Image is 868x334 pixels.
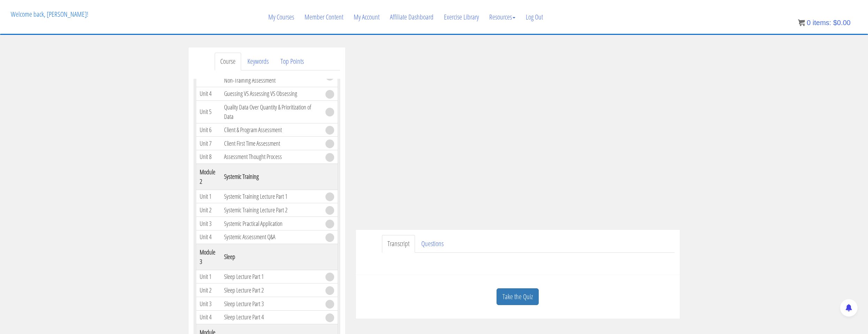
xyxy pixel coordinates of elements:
[221,190,322,203] td: Systemic Training Lecture Part 1
[196,123,221,137] td: Unit 6
[221,137,322,150] td: Client First Time Assessment
[221,123,322,137] td: Client & Program Assessment
[299,0,348,34] a: Member Content
[196,297,221,311] td: Unit 3
[196,164,221,190] th: Module 2
[221,310,322,324] td: Sleep Lecture Part 4
[382,235,415,253] a: Transcript
[196,270,221,283] td: Unit 1
[196,230,221,244] td: Unit 4
[221,297,322,311] td: Sleep Lecture Part 3
[439,0,484,34] a: Exercise Library
[348,0,385,34] a: My Account
[196,310,221,324] td: Unit 4
[263,0,299,34] a: My Courses
[221,270,322,283] td: Sleep Lecture Part 1
[221,217,322,230] td: Systemic Practical Application
[215,53,241,70] a: Course
[221,283,322,297] td: Sleep Lecture Part 2
[521,0,548,34] a: Log Out
[196,150,221,164] td: Unit 8
[196,190,221,203] td: Unit 1
[416,235,449,253] a: Questions
[221,244,322,270] th: Sleep
[221,100,322,123] td: Quality Data Over Quantity & Prioritization of Data
[196,87,221,100] td: Unit 4
[6,0,93,28] p: Welcome back, [PERSON_NAME]!
[221,230,322,244] td: Systemic Assessment Q&A
[497,288,539,305] a: Take the Quiz
[221,87,322,100] td: Guessing VS Assessing VS Obsessing
[221,164,322,190] th: Systemic Training
[196,283,221,297] td: Unit 2
[833,19,851,26] bdi: 0.00
[798,19,805,26] img: icon11.png
[196,137,221,150] td: Unit 7
[221,203,322,217] td: Systemic Training Lecture Part 2
[196,100,221,123] td: Unit 5
[221,150,322,164] td: Assessment Thought Process
[484,0,521,34] a: Resources
[242,53,274,70] a: Keywords
[196,217,221,230] td: Unit 3
[196,203,221,217] td: Unit 2
[275,53,309,70] a: Top Points
[813,19,831,26] span: items:
[196,244,221,270] th: Module 3
[798,19,851,26] a: 0 items: $0.00
[385,0,439,34] a: Affiliate Dashboard
[807,19,811,26] span: 0
[833,19,837,26] span: $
